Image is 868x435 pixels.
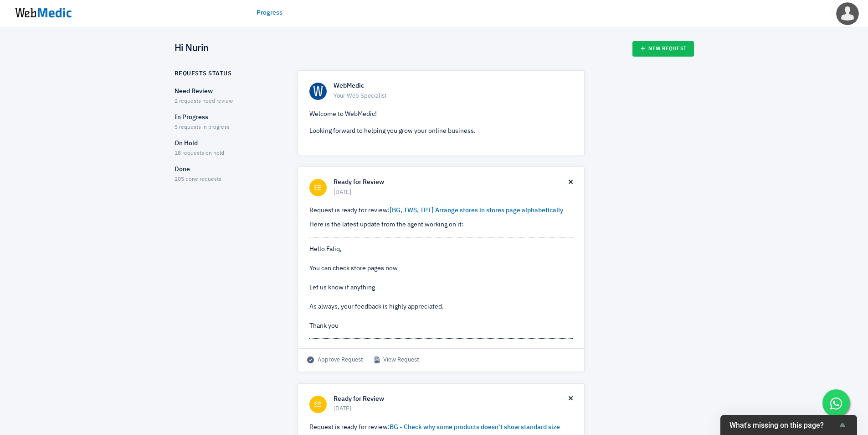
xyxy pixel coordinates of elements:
a: New Request [632,41,694,57]
p: In Progress [175,113,282,122]
h6: Ready for Review [334,178,569,187]
p: Done [175,165,282,174]
p: Request is ready for review: [309,423,573,432]
span: Your Web Specialist [334,92,573,101]
div: Hello Faliq, You can check store pages now Let us know if anything As always, your feedback is hi... [309,245,573,331]
a: Progress [257,8,282,18]
a: BG - Check why some products doesn't show standard size [390,424,560,430]
button: Show survey - What's missing on this page? [729,419,848,430]
span: [DATE] [334,188,569,197]
span: [DATE] [334,404,569,414]
p: Request is ready for review: [309,206,573,215]
span: 18 requests on hold [175,151,224,156]
p: On Hold [175,139,282,148]
span: Approve Request [307,356,363,365]
h4: Hi Nurin [175,43,209,55]
p: Need Review [175,87,282,96]
span: 5 requests in progress [175,125,230,130]
span: What's missing on this page? [729,421,837,430]
p: Welcome to WebMedic! [309,110,573,119]
span: 2 requests need review [175,99,233,104]
span: 205 done requests [175,177,221,182]
h6: WebMedic [334,82,573,90]
a: View Request [375,356,419,365]
h6: Ready for Review [334,395,569,404]
h6: Requests Status [175,70,232,78]
p: Here is the latest update from the agent working on it: [309,220,573,230]
p: Looking forward to helping you grow your online business. [309,126,573,136]
a: [BG, TWS, TPT] Arrange stores in stores page alphabetically [390,207,563,214]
